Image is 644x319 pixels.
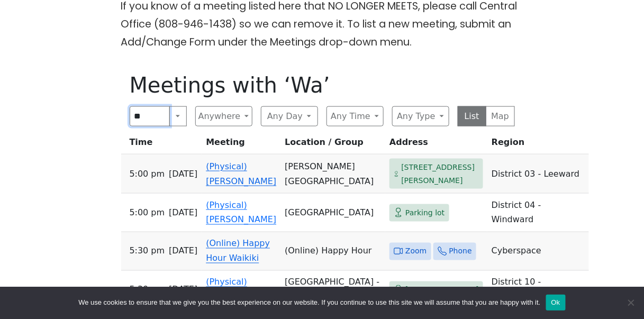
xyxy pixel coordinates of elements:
a: (Online) Happy Hour Waikiki [206,239,270,263]
td: Cyberspace [487,232,589,271]
span: 5:30 PM [130,282,165,297]
span: [DATE] [169,205,197,220]
span: [DATE] [169,167,197,181]
button: Any Time [326,106,384,126]
button: Anywhere [195,106,252,126]
a: (Physical) Happy Hour [206,277,256,302]
a: (Physical) [PERSON_NAME] [206,161,276,186]
button: Any Type [392,106,449,126]
span: Parking lot [405,206,445,220]
span: 5:00 PM [130,167,165,181]
span: [DATE] [169,282,197,297]
th: Address [385,135,487,154]
button: List [458,106,487,126]
span: No [625,297,636,308]
span: Zoom [405,245,427,258]
span: [STREET_ADDRESS] [405,284,479,297]
td: [GEOGRAPHIC_DATA] - [GEOGRAPHIC_DATA] [280,271,385,309]
th: Location / Group [280,135,385,154]
a: (Physical) [PERSON_NAME] [206,200,276,225]
th: Meeting [202,135,280,154]
button: Map [486,106,515,126]
button: Any Day [261,106,318,126]
th: Region [487,135,589,154]
span: 5:30 PM [130,244,165,259]
td: District 04 - Windward [487,194,589,232]
button: Ok [546,295,566,311]
span: Phone [449,245,472,258]
input: Search [130,106,170,126]
td: (Online) Happy Hour [280,232,385,271]
td: [GEOGRAPHIC_DATA] [280,194,385,232]
th: Time [121,135,202,154]
span: [STREET_ADDRESS][PERSON_NAME] [402,161,479,187]
span: [DATE] [169,244,197,259]
span: 5:00 PM [130,205,165,220]
td: District 03 - Leeward [487,154,589,194]
td: [PERSON_NAME][GEOGRAPHIC_DATA] [280,154,385,194]
h1: Meetings with ‘Wa’ [130,72,515,98]
button: Search [169,106,186,126]
span: We use cookies to ensure that we give you the best experience on our website. If you continue to ... [78,297,540,308]
td: District 10 - [GEOGRAPHIC_DATA] [487,271,589,309]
